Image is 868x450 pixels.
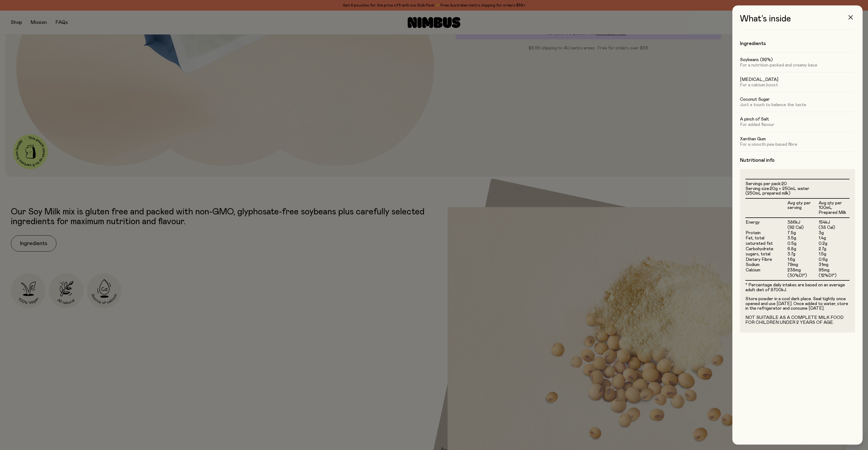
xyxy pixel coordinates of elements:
[745,182,850,186] li: Servings per pack:
[787,198,818,218] th: Avg qty per serving
[787,262,818,268] td: 79mg
[740,77,855,82] h5: [MEDICAL_DATA]
[746,241,773,246] span: saturated fat
[746,268,760,272] span: Calcium
[746,247,773,251] span: Carbohydrate
[787,225,818,230] td: (92 Cal)
[818,218,850,225] td: 154kJ
[818,273,850,280] td: (12%DI*)
[745,315,850,325] p: NOT SUITABLE AS A COMPLETE MILK FOOD FOR CHILDREN UNDER 2 YEARS OF AGE.
[787,257,818,262] td: 1.6g
[740,40,855,47] h4: Ingredients
[818,246,850,252] td: 2.7g
[787,252,818,257] td: 3.7g
[818,230,850,236] td: 3g
[746,231,761,235] span: Protein
[740,136,855,142] h5: Xanthan Gum
[745,283,850,292] p: * Percentage daily intakes are based on an average adult diet of 8700kJ.
[746,257,772,262] span: Dietary Fibre
[746,262,759,267] span: Sodium
[818,225,850,230] td: (38 Cal)
[818,252,850,257] td: 1.5g
[740,102,855,107] p: Just a touch to balance the taste
[740,97,855,102] h5: Coconut Sugar
[746,220,760,224] span: Energy
[818,198,850,218] th: Avg qty per 100mL Prepared Milk
[818,236,850,241] td: 1.4g
[787,236,818,241] td: 3.5g
[787,218,818,225] td: 386kJ
[745,186,850,196] li: Serving size:
[740,14,855,30] h3: What’s inside
[746,236,764,240] span: Fat, total
[781,182,787,186] span: 20
[740,82,855,88] p: For a calcium boost
[740,122,855,127] p: For added flavour
[787,241,818,246] td: 0.5g
[740,157,855,164] h4: Nutritional info
[787,230,818,236] td: 7.5g
[746,252,770,256] span: sugars, total
[787,246,818,252] td: 6.8g
[740,142,855,147] p: For a smooth pea-based fibre
[740,116,855,122] h5: A pinch of Salt
[818,268,850,273] td: 95mg
[818,257,850,262] td: 0.6g
[787,268,818,273] td: 238mg
[740,57,855,62] h5: Soybeans (92%)
[818,262,850,268] td: 31mg
[818,241,850,246] td: 0.2g
[745,186,809,196] span: 20g + 250mL water (250mL prepared milk)
[787,273,818,280] td: (30%DI*)
[745,297,850,311] p: Store powder in a cool dark place. Seal tightly once opened and use [DATE]. Once added to water, ...
[740,62,855,68] p: For a nutrition-packed and creamy base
